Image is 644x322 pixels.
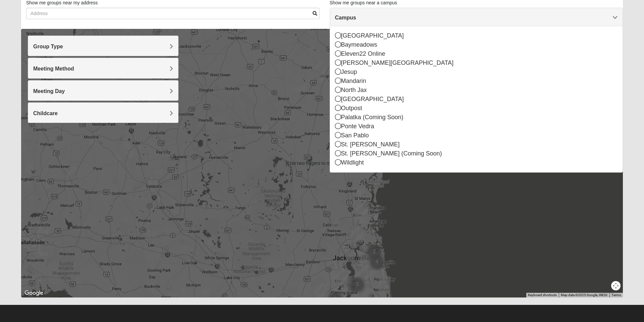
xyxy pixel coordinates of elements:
[330,26,623,172] div: Campus
[328,215,342,231] div: Mixed Kelly 32011
[528,293,557,297] button: Keyboard shortcuts
[335,104,618,113] div: Outpost
[335,86,618,95] div: North Jax
[357,242,374,264] div: Arlington
[23,289,45,297] a: Open this area in Google Maps (opens a new window)
[335,49,618,58] div: Eleven22 Online
[348,223,366,245] div: North Jax
[335,158,618,167] div: Wildlight
[28,58,178,78] div: Meeting Method
[335,140,618,149] div: St. [PERSON_NAME]
[344,248,357,265] div: Mixed Thompson 32207
[335,67,618,77] div: Jesup
[346,274,368,296] div: Cluster of 3 groups
[335,131,618,140] div: San Pablo
[335,149,618,158] div: St. [PERSON_NAME] (Coming Soon)
[335,95,618,104] div: [GEOGRAPHIC_DATA]
[335,15,356,20] span: Campus
[333,266,350,287] div: Orange Park
[335,77,618,86] div: Mandarin
[64,164,78,181] div: Mixed Crutchfield 31757
[352,199,370,221] div: Wildlight
[335,40,618,49] div: Baymeadows
[611,293,621,297] a: Terms
[23,289,45,297] img: Google
[28,36,178,56] div: Group Type
[311,59,328,80] div: Jesup
[26,8,320,19] input: Address
[28,81,178,100] div: Meeting Day
[361,259,378,280] div: Baymeadows
[313,280,327,296] div: Mixed Anderson 32068
[611,281,621,290] button: Map camera controls
[353,265,370,287] div: Mandarin
[28,103,178,123] div: Childcare
[33,44,63,49] span: Group Type
[330,8,623,26] div: Campus
[33,66,74,72] span: Meeting Method
[363,241,385,263] div: Cluster of 2 groups
[33,88,65,94] span: Meeting Day
[335,122,618,131] div: Ponte Vedra
[33,110,58,116] span: Childcare
[335,31,618,40] div: [GEOGRAPHIC_DATA]
[335,58,618,67] div: [PERSON_NAME][GEOGRAPHIC_DATA]
[352,261,365,277] div: Mixed Mincheva 32257
[376,274,393,295] div: Ponte Vedra
[324,289,346,311] div: Cluster of 2 groups
[366,251,388,273] div: Cluster of 4 groups
[335,113,618,122] div: Palatka (Coming Soon)
[561,293,607,297] span: Map data ©2025 Google, INEGI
